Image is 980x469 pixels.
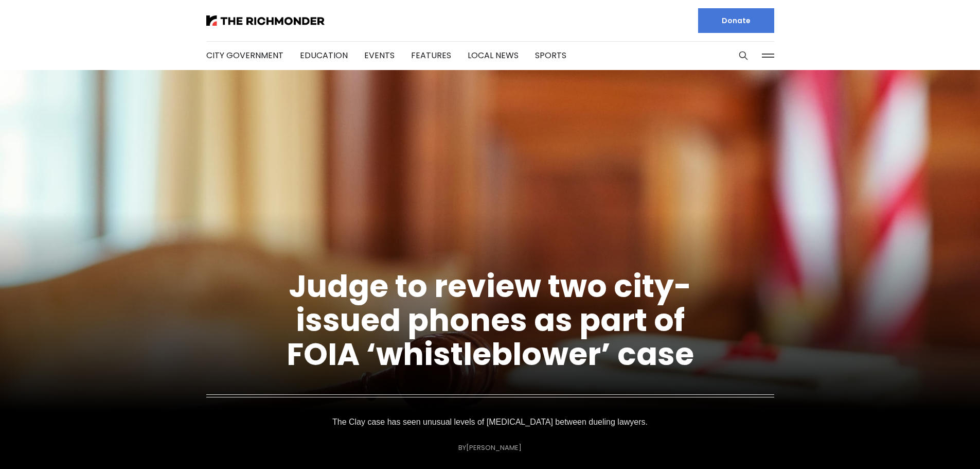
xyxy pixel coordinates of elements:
a: Sports [535,49,566,61]
button: Search this site [736,48,751,63]
a: Education [300,49,348,61]
a: [PERSON_NAME] [466,443,522,453]
a: City Government [206,49,283,61]
a: Events [364,49,395,61]
a: Donate [698,8,774,33]
img: The Richmonder [206,15,325,26]
iframe: portal-trigger [893,419,980,469]
a: Judge to review two city-issued phones as part of FOIA ‘whistleblower’ case [287,265,694,376]
p: The Clay case has seen unusual levels of [MEDICAL_DATA] between dueling lawyers. [332,415,648,429]
div: By [458,444,522,451]
a: Features [411,49,451,61]
a: Local News [468,49,519,61]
